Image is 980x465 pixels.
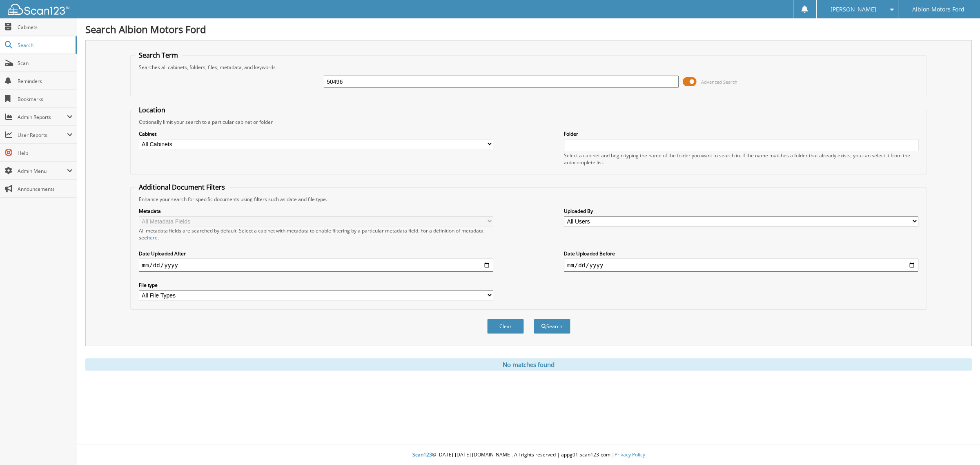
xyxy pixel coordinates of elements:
[564,130,918,137] label: Folder
[139,208,493,215] label: Metadata
[135,64,923,71] div: Searches all cabinets, folders, files, metadata, and keywords
[147,234,158,241] a: here
[135,105,169,114] legend: Location
[135,196,923,203] div: Enhance your search for specific documents using filters such as date and file type.
[135,183,229,192] legend: Additional Document Filters
[135,51,182,60] legend: Search Term
[18,42,71,49] span: Search
[77,445,980,465] div: © [DATE]-[DATE] [DOMAIN_NAME]. All rights reserved | appg01-scan123-com |
[564,250,918,257] label: Date Uploaded Before
[701,79,737,85] span: Advanced Search
[18,24,73,31] span: Cabinets
[564,208,918,215] label: Uploaded By
[912,7,964,12] span: Albion Motors Ford
[18,60,73,67] span: Scan
[18,78,73,85] span: Reminders
[135,118,923,125] div: Optionally limit your search to a particular cabinet or folder
[18,186,73,192] span: Announcements
[831,7,876,12] span: [PERSON_NAME]
[534,319,570,334] button: Search
[85,358,972,371] div: No matches found
[18,96,73,103] span: Bookmarks
[8,4,69,15] img: scan123-logo-white.svg
[18,168,67,174] span: Admin Menu
[139,227,493,241] div: All metadata fields are searched by default. Select a cabinet with metadata to enable filtering b...
[412,451,432,458] span: Scan123
[85,22,972,36] h1: Search Albion Motors Ford
[615,451,645,458] a: Privacy Policy
[18,132,67,139] span: User Reports
[487,319,524,334] button: Clear
[139,250,493,257] label: Date Uploaded After
[564,152,918,166] div: Select a cabinet and begin typing the name of the folder you want to search in. If the name match...
[139,282,493,288] label: File type
[564,259,918,272] input: end
[18,114,67,121] span: Admin Reports
[139,259,493,272] input: start
[139,130,493,137] label: Cabinet
[18,150,73,156] span: Help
